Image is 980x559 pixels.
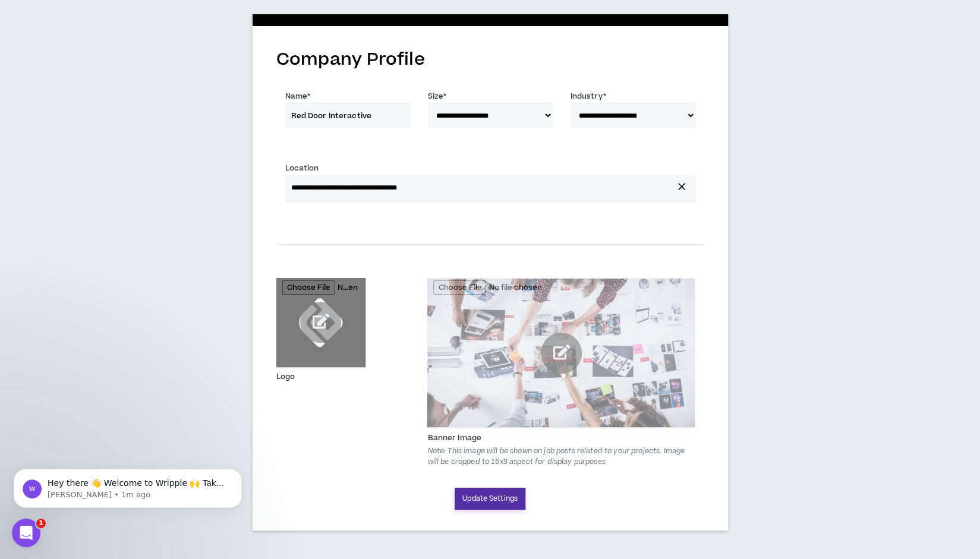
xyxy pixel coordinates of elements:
[427,428,481,443] label: Banner Image
[9,444,247,527] iframe: Intercom notifications message
[285,159,319,173] label: Location
[571,87,606,102] label: Industry
[285,87,311,102] label: Name
[276,47,425,72] span: Company Profile
[427,446,695,467] p: Note: This image will be shown on job posts related to your projects. Image will be cropped to 16...
[12,519,40,547] iframe: Intercom live chat
[455,488,525,510] button: Update Settings
[428,87,447,102] label: Size
[276,367,295,382] label: Logo
[36,519,46,528] span: 1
